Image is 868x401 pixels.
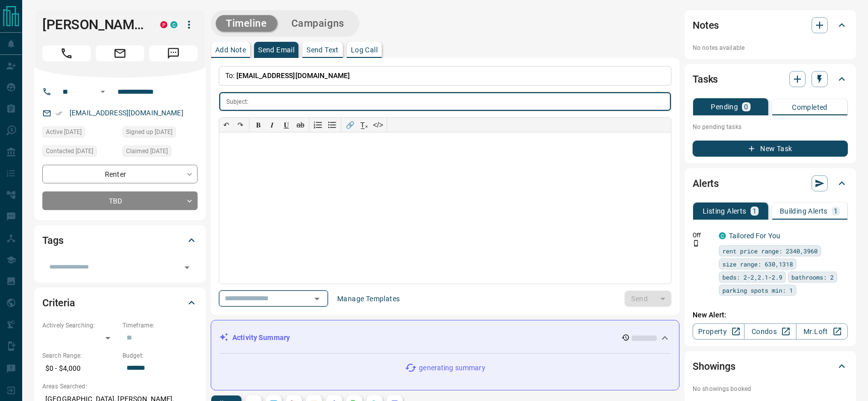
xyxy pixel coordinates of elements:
[42,165,198,183] div: Renter
[219,118,233,132] button: ↶
[160,21,167,28] div: property.ca
[693,323,745,340] a: Property
[693,17,719,33] h2: Notes
[42,351,117,360] p: Search Range:
[693,231,713,240] p: Off
[325,118,339,132] button: Bullet list
[744,103,748,110] p: 0
[693,171,848,195] div: Alerts
[42,295,75,311] h2: Criteria
[693,13,848,37] div: Notes
[711,103,738,110] p: Pending
[55,110,63,117] svg: Email Verified
[729,232,780,240] a: Tailored For You
[42,228,198,252] div: Tags
[42,146,117,160] div: Tue Jul 29 2025
[693,384,848,393] p: No showings booked
[122,351,198,360] p: Budget:
[296,121,304,129] s: ab
[792,104,828,111] p: Completed
[216,15,277,32] button: Timeline
[42,321,117,330] p: Actively Searching:
[693,119,848,135] p: No pending tasks
[126,146,168,156] span: Claimed [DATE]
[251,118,265,132] button: 𝐁
[419,363,485,373] p: generating summary
[258,46,294,53] p: Send Email
[719,232,726,239] div: condos.ca
[693,310,848,320] p: New Alert:
[722,259,793,269] span: size range: 630,1318
[753,208,757,215] p: 1
[180,260,194,275] button: Open
[693,71,718,87] h2: Tasks
[780,208,828,215] p: Building Alerts
[46,146,93,156] span: Contacted [DATE]
[122,126,198,141] div: Thu Jun 09 2016
[722,272,782,282] span: beds: 2-2,2.1-2.9
[834,208,838,215] p: 1
[791,272,834,282] span: bathrooms: 2
[293,118,307,132] button: ab
[693,354,848,378] div: Showings
[693,175,719,191] h2: Alerts
[722,285,793,295] span: parking spots min: 1
[219,66,671,86] p: To:
[281,15,354,32] button: Campaigns
[693,67,848,91] div: Tasks
[351,46,378,53] p: Log Call
[331,291,406,307] button: Manage Templates
[722,246,818,256] span: rent price range: 2340,3960
[42,291,198,315] div: Criteria
[693,141,848,157] button: New Task
[693,358,735,374] h2: Showings
[310,292,324,306] button: Open
[149,45,198,61] span: Message
[357,118,371,132] button: T̲ₓ
[693,240,700,247] svg: Push Notification Only
[625,291,671,307] div: split button
[306,46,339,53] p: Send Text
[122,146,198,160] div: Tue Jul 29 2025
[170,21,177,28] div: condos.ca
[311,118,325,132] button: Numbered list
[284,121,289,129] span: 𝐔
[70,109,183,117] a: [EMAIL_ADDRESS][DOMAIN_NAME]
[796,323,848,340] a: Mr.Loft
[126,127,172,137] span: Signed up [DATE]
[279,118,293,132] button: 𝐔
[42,17,145,33] h1: [PERSON_NAME]
[693,43,848,52] p: No notes available
[97,86,109,98] button: Open
[96,45,144,61] span: Email
[46,127,82,137] span: Active [DATE]
[42,126,117,141] div: Tue Sep 09 2025
[232,332,290,343] p: Activity Summary
[42,232,63,248] h2: Tags
[42,382,198,391] p: Areas Searched:
[219,328,671,347] div: Activity Summary
[42,191,198,210] div: TBD
[42,45,91,61] span: Call
[744,323,796,340] a: Condos
[371,118,385,132] button: </>
[343,118,357,132] button: 🔗
[42,360,117,377] p: $0 - $4,000
[215,46,246,53] p: Add Note
[226,97,249,106] p: Subject:
[236,72,350,80] span: [EMAIL_ADDRESS][DOMAIN_NAME]
[233,118,247,132] button: ↷
[122,321,198,330] p: Timeframe:
[703,208,747,215] p: Listing Alerts
[265,118,279,132] button: 𝑰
